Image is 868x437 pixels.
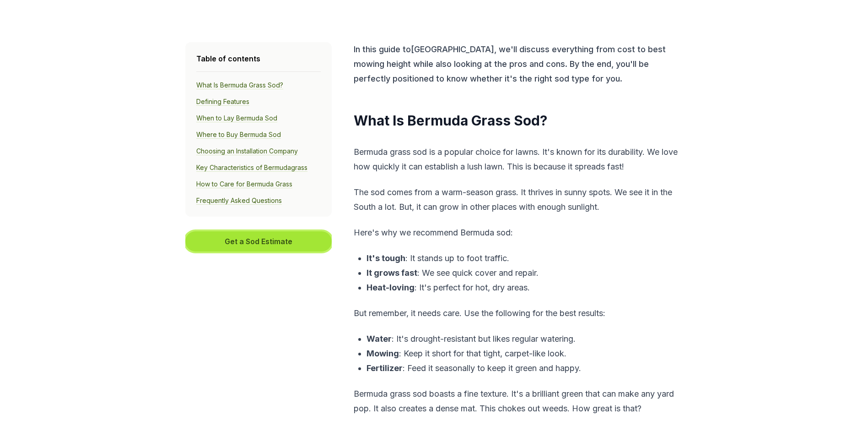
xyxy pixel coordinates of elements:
[196,98,249,106] a: Defining Features
[367,363,403,373] b: Fertilizer
[196,197,282,205] a: Frequently Asked Questions
[196,180,292,188] a: How to Care for Bermuda Grass
[185,231,332,251] button: Get a Sod Estimate
[367,253,405,263] b: It's tough
[196,53,321,64] h4: Table of contents
[367,349,399,358] b: Mowing
[354,42,681,86] p: In this guide to [GEOGRAPHIC_DATA] , we'll discuss everything from cost to best mowing height whi...
[367,332,681,346] p: : It's drought-resistant but likes regular watering.
[354,387,681,416] p: Bermuda grass sod boasts a fine texture. It's a brilliant green that can make any yard pop. It al...
[367,280,681,295] p: : It's perfect for hot, dry areas.
[367,334,392,344] b: Water
[354,185,681,214] p: The sod comes from a warm-season grass. It thrives in sunny spots. We see it in the South a lot. ...
[196,164,307,172] a: Key Characteristics of Bermudagrass
[367,266,681,280] p: : We see quick cover and repair.
[367,251,681,266] p: : It stands up to foot traffic.
[354,306,681,321] p: But remember, it needs care. Use the following for the best results:
[367,361,681,376] p: : Feed it seasonally to keep it green and happy.
[196,131,281,139] a: Where to Buy Bermuda Sod
[367,268,417,278] b: It grows fast
[196,81,283,89] a: What Is Bermuda Grass Sod?
[354,145,681,174] p: Bermuda grass sod is a popular choice for lawns. It's known for its durability. We love how quick...
[367,283,415,292] b: Heat-loving
[354,112,681,130] h2: What Is Bermuda Grass Sod?
[367,346,681,361] p: : Keep it short for that tight, carpet-like look.
[196,147,298,155] a: Choosing an Installation Company
[196,114,277,122] a: When to Lay Bermuda Sod
[354,225,681,240] p: Here's why we recommend Bermuda sod:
